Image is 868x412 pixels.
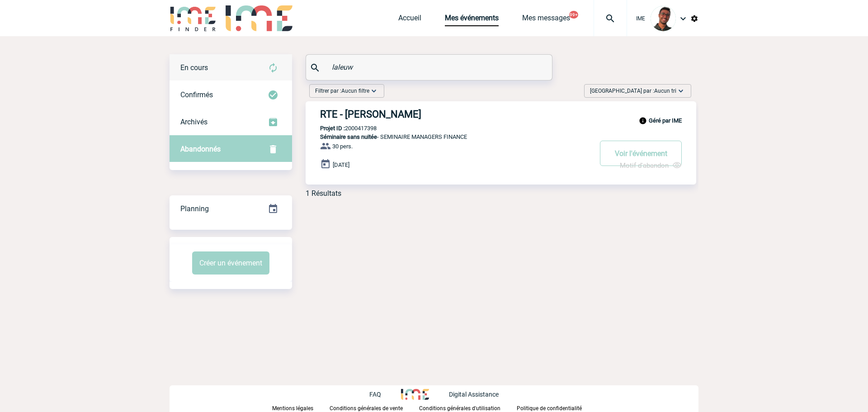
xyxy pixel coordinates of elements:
img: IME-Finder [170,5,217,31]
p: Conditions générales d'utilisation [419,405,500,412]
h3: RTE - [PERSON_NAME] [320,109,591,120]
span: Confirmés [180,90,213,99]
span: Motif d'abandon [620,161,669,170]
div: 1 Résultats [306,189,341,198]
div: Retrouvez ici tous vos événements organisés par date et état d'avancement [170,195,292,223]
button: Voir l'événement [600,141,682,166]
a: FAQ [369,389,401,398]
p: FAQ [369,391,381,398]
a: Mes messages [522,14,570,26]
a: Mentions légales [272,403,330,412]
button: 99+ [569,11,578,19]
a: Mes événements [445,14,499,26]
span: [GEOGRAPHIC_DATA] par : [590,86,676,95]
p: 2000417398 [306,125,377,132]
p: Politique de confidentialité [517,405,582,412]
a: Planning [170,195,292,222]
div: Motif d'abandon : Client injoignable Date : 18-09-2024 Auteur : Client Commentaire : [620,161,682,170]
div: Retrouvez ici tous les événements que vous avez décidé d'archiver [170,109,292,136]
span: Filtrer par : [315,86,369,95]
b: Géré par IME [649,117,682,124]
span: Aucun filtre [341,88,369,94]
img: baseline_expand_more_white_24dp-b.png [369,86,378,95]
button: Créer un événement [192,251,269,275]
span: Planning [180,204,209,213]
a: RTE - [PERSON_NAME] [306,109,696,120]
span: Abandonnés [180,145,221,153]
p: Digital Assistance [449,391,499,398]
span: 30 pers. [332,143,353,150]
p: Conditions générales de vente [330,405,403,412]
img: 124970-0.jpg [651,6,676,31]
a: Conditions générales d'utilisation [419,403,517,412]
span: IME [636,15,645,22]
a: Conditions générales de vente [330,403,419,412]
a: Accueil [398,14,421,26]
p: Mentions légales [272,405,313,412]
span: [DATE] [333,161,349,168]
b: Projet ID : [320,125,345,132]
img: baseline_expand_more_white_24dp-b.png [676,86,685,95]
span: Aucun tri [654,88,676,94]
span: Archivés [180,118,208,126]
img: info_black_24dp.svg [639,117,647,125]
img: http://www.idealmeetingsevents.fr/ [401,389,429,400]
a: Politique de confidentialité [517,403,596,412]
p: - SEMINAIRE MANAGERS FINANCE [306,133,591,140]
input: Rechercher un événement par son nom [330,61,531,74]
span: Séminaire sans nuitée [320,133,377,140]
div: Retrouvez ici tous vos évènements avant confirmation [170,54,292,81]
div: Retrouvez ici tous vos événements annulés [170,136,292,163]
span: En cours [180,63,208,72]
